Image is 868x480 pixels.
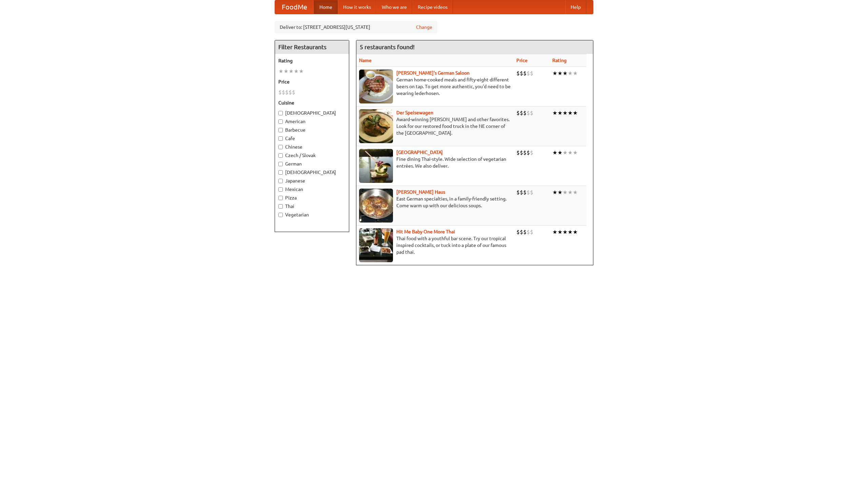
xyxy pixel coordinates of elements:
li: $ [520,189,523,196]
input: Czech / Slovak [278,153,283,158]
li: ★ [568,149,573,156]
a: [GEOGRAPHIC_DATA] [396,150,443,155]
label: Japanese [278,177,346,184]
p: Award-winning [PERSON_NAME] and other favorites. Look for our restored food truck in the NE corne... [359,116,511,136]
a: Who we are [376,0,412,14]
a: [PERSON_NAME]'s German Saloon [396,70,470,76]
li: ★ [278,68,283,75]
li: ★ [573,228,578,236]
li: $ [292,89,295,96]
li: $ [527,70,530,77]
li: $ [516,189,520,196]
p: East German specialties, in a family-friendly setting. Come warm up with our delicious soups. [359,195,511,209]
a: Der Speisewagen [396,110,433,115]
li: $ [523,109,527,117]
a: Help [565,0,586,14]
li: $ [523,70,527,77]
li: ★ [573,149,578,156]
label: American [278,118,346,125]
label: [DEMOGRAPHIC_DATA] [278,169,346,176]
input: German [278,162,283,166]
a: Name [359,58,372,63]
a: Change [416,24,432,31]
li: ★ [283,68,289,75]
li: $ [530,70,533,77]
input: Barbecue [278,128,283,132]
li: ★ [289,68,294,75]
a: Price [516,58,528,63]
li: $ [527,149,530,156]
p: Fine dining Thai-style. Wide selection of vegetarian entrées. We also deliver. [359,156,511,169]
li: $ [289,89,292,96]
label: Pizza [278,194,346,201]
input: Chinese [278,145,283,149]
li: ★ [557,189,563,196]
li: $ [516,109,520,117]
li: $ [527,189,530,196]
li: ★ [563,228,568,236]
li: $ [520,109,523,117]
input: Mexican [278,187,283,192]
p: German home-cooked meals and fifty-eight different beers on tap. To get more authentic, you'd nee... [359,76,511,97]
li: ★ [563,109,568,117]
li: ★ [573,109,578,117]
li: $ [523,228,527,236]
li: $ [530,228,533,236]
a: Hit Me Baby One More Thai [396,229,455,234]
li: $ [527,109,530,117]
li: ★ [552,70,557,77]
label: German [278,160,346,167]
li: ★ [552,228,557,236]
input: Vegetarian [278,213,283,217]
li: $ [530,109,533,117]
li: ★ [568,70,573,77]
li: ★ [557,149,563,156]
li: $ [530,189,533,196]
label: Barbecue [278,127,346,133]
img: kohlhaus.jpg [359,189,393,223]
li: ★ [552,149,557,156]
input: American [278,119,283,124]
h5: Cuisine [278,99,346,106]
div: Deliver to: [STREET_ADDRESS][US_STATE] [275,21,437,33]
li: $ [530,149,533,156]
h4: Filter Restaurants [275,40,349,54]
a: Rating [552,58,567,63]
li: $ [520,149,523,156]
input: [DEMOGRAPHIC_DATA] [278,170,283,175]
label: Cafe [278,135,346,142]
label: Mexican [278,186,346,193]
li: ★ [557,70,563,77]
li: $ [516,149,520,156]
li: ★ [563,149,568,156]
img: babythai.jpg [359,228,393,262]
input: Thai [278,204,283,209]
li: $ [520,228,523,236]
li: $ [527,228,530,236]
li: ★ [294,68,299,75]
li: ★ [568,228,573,236]
li: ★ [568,189,573,196]
li: ★ [299,68,304,75]
li: ★ [573,189,578,196]
label: Vegetarian [278,211,346,218]
li: ★ [557,228,563,236]
li: ★ [552,189,557,196]
a: Home [314,0,338,14]
a: [PERSON_NAME] Haus [396,189,445,195]
li: $ [285,89,289,96]
a: How it works [338,0,376,14]
img: speisewagen.jpg [359,109,393,143]
input: Cafe [278,136,283,141]
li: $ [278,89,282,96]
a: FoodMe [275,0,314,14]
input: Japanese [278,179,283,183]
li: ★ [563,189,568,196]
li: ★ [557,109,563,117]
label: Chinese [278,143,346,150]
